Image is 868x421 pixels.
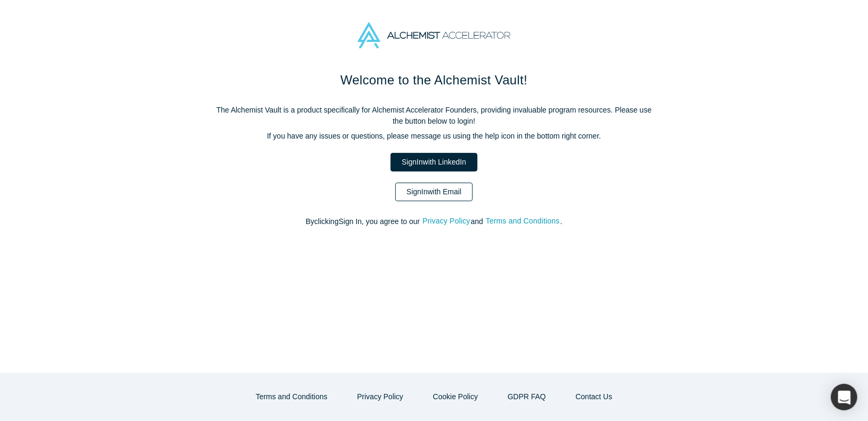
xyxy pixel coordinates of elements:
[564,388,623,406] button: Contact Us
[391,153,477,171] a: SignInwith LinkedIn
[211,216,657,227] p: By clicking Sign In , you agree to our and .
[211,131,657,142] p: If you have any issues or questions, please message us using the help icon in the bottom right co...
[346,388,414,406] button: Privacy Policy
[497,388,557,406] a: GDPR FAQ
[211,71,657,90] h1: Welcome to the Alchemist Vault!
[395,183,473,201] a: SignInwith Email
[245,388,339,406] button: Terms and Conditions
[211,105,657,127] p: The Alchemist Vault is a product specifically for Alchemist Accelerator Founders, providing inval...
[358,22,510,48] img: Alchemist Accelerator Logo
[422,388,489,406] button: Cookie Policy
[485,215,561,227] button: Terms and Conditions
[422,215,471,227] button: Privacy Policy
